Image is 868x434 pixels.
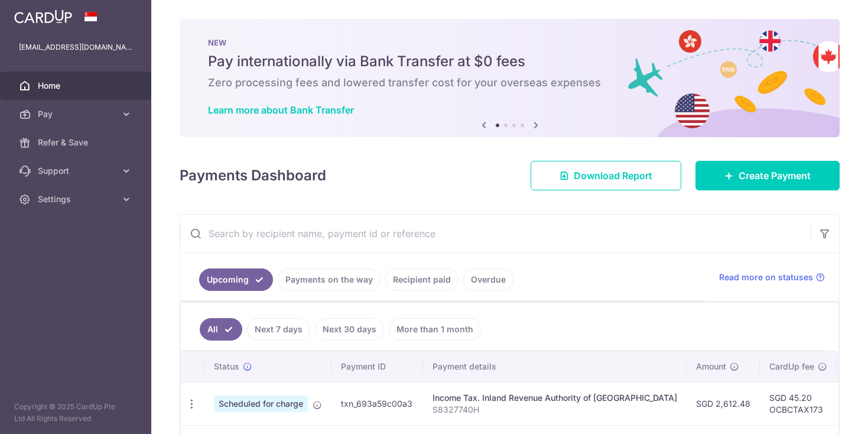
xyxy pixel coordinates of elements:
[385,268,459,291] a: Recipient paid
[38,165,116,177] span: Support
[463,268,513,291] a: Overdue
[180,165,326,186] h4: Payments Dashboard
[719,271,825,283] a: Read more on statuses
[719,271,813,283] span: Read more on statuses
[214,396,308,412] span: Scheduled for charge
[687,382,760,425] td: SGD 2,612.48
[19,41,132,53] p: [EMAIL_ADDRESS][DOMAIN_NAME]
[389,318,481,341] a: More than 1 month
[433,404,677,416] p: S8327740H
[433,392,677,404] div: Income Tax. Inland Revenue Authority of [GEOGRAPHIC_DATA]
[180,215,811,252] input: Search by recipient name, payment id or reference
[695,161,840,190] a: Create Payment
[208,76,811,90] h6: Zero processing fees and lowered transfer cost for your overseas expenses
[574,169,652,183] span: Download Report
[769,361,814,373] span: CardUp fee
[315,318,384,341] a: Next 30 days
[38,80,116,92] span: Home
[14,9,72,24] img: CardUp
[208,38,811,47] p: NEW
[214,361,239,373] span: Status
[696,361,726,373] span: Amount
[38,137,116,148] span: Refer & Save
[38,108,116,120] span: Pay
[208,104,354,116] a: Learn more about Bank Transfer
[200,318,242,341] a: All
[180,19,840,137] img: Bank transfer banner
[38,193,116,205] span: Settings
[531,161,681,190] a: Download Report
[199,268,273,291] a: Upcoming
[760,382,837,425] td: SGD 45.20 OCBCTAX173
[739,169,811,183] span: Create Payment
[278,268,381,291] a: Payments on the way
[208,52,811,71] h5: Pay internationally via Bank Transfer at $0 fees
[331,382,423,425] td: txn_693a59c00a3
[331,351,423,382] th: Payment ID
[423,351,687,382] th: Payment details
[247,318,310,341] a: Next 7 days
